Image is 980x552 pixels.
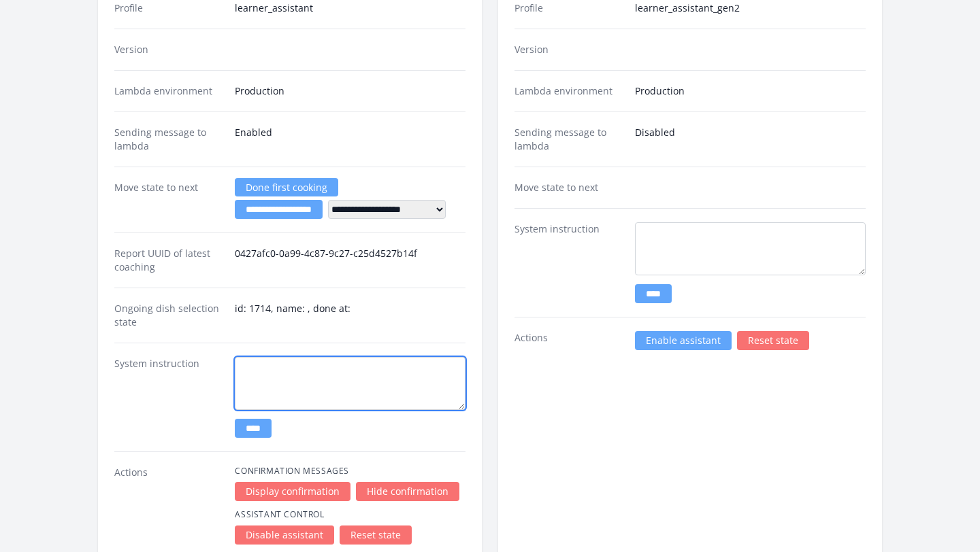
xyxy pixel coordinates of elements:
[635,331,732,350] a: Enable assistant
[635,1,866,15] dd: learner_assistant_gen2
[514,331,624,350] dt: Actions
[235,509,465,520] h4: Assistant Control
[114,302,224,329] dt: Ongoing dish selection state
[114,84,224,98] dt: Lambda environment
[514,181,624,194] dt: Move state to next
[235,84,465,98] dd: Production
[235,1,465,15] dd: learner_assistant
[114,43,224,56] dt: Version
[235,466,465,477] h4: Confirmation Messages
[635,84,866,98] dd: Production
[514,43,624,56] dt: Version
[514,222,624,303] dt: System instruction
[114,357,224,438] dt: System instruction
[340,525,412,545] a: Reset state
[737,331,809,350] a: Reset state
[356,482,459,501] a: Hide confirmation
[114,466,224,545] dt: Actions
[235,126,465,153] dd: Enabled
[235,178,338,196] a: Done first cooking
[235,482,350,501] a: Display confirmation
[635,126,866,153] dd: Disabled
[514,126,624,153] dt: Sending message to lambda
[114,247,224,274] dt: Report UUID of latest coaching
[235,247,465,274] dd: 0427afc0-0a99-4c87-9c27-c25d4527b14f
[514,1,624,15] dt: Profile
[114,1,224,15] dt: Profile
[235,525,334,545] a: Disable assistant
[114,126,224,153] dt: Sending message to lambda
[514,84,624,98] dt: Lambda environment
[114,181,224,219] dt: Move state to next
[235,302,465,329] dd: id: 1714, name: , done at:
